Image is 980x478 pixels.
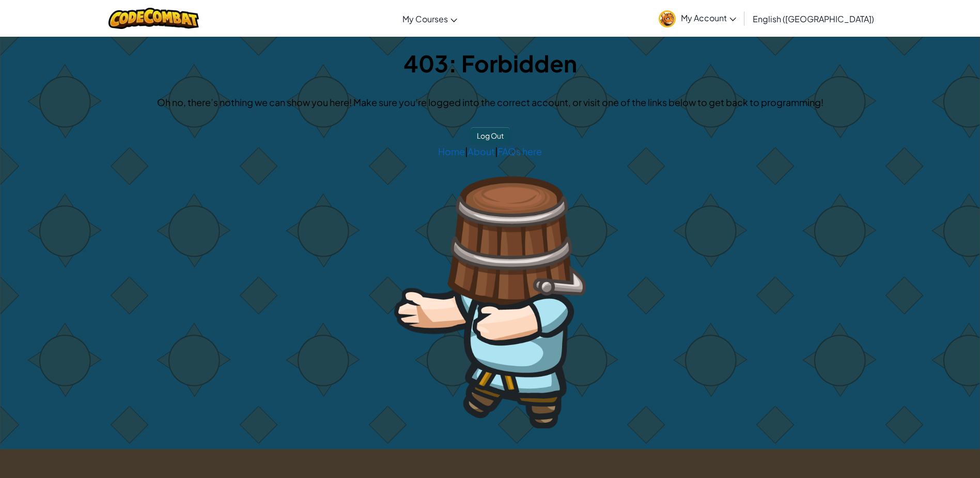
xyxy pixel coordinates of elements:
button: Log Out [471,127,510,144]
span: 403: [403,49,461,78]
span: | [495,145,497,157]
span: English ([GEOGRAPHIC_DATA]) [753,13,874,24]
img: 404_3.png [394,176,586,428]
a: Home [438,145,465,157]
span: | [465,145,468,157]
img: CodeCombat logo [108,8,199,29]
span: My Courses [402,13,448,24]
a: My Account [654,2,741,35]
a: About [468,145,495,157]
span: My Account [681,12,736,23]
a: My Courses [397,5,462,33]
img: avatar [659,10,676,27]
p: Oh no, there’s nothing we can show you here! Make sure you’re logged into the correct account, or... [11,95,969,110]
a: FAQs here [497,145,542,157]
span: Forbidden [461,49,577,78]
a: English ([GEOGRAPHIC_DATA]) [748,5,879,33]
